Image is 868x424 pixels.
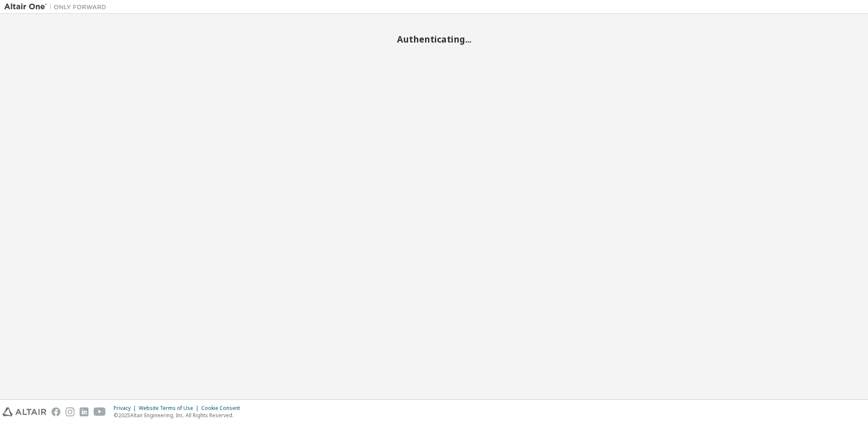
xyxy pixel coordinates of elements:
p: © 2025 Altair Engineering, Inc. All Rights Reserved. [114,412,245,419]
img: instagram.svg [66,407,74,416]
img: altair_logo.svg [3,407,46,416]
div: Cookie Consent [201,405,245,412]
img: linkedin.svg [80,407,89,416]
div: Website Terms of Use [139,405,201,412]
img: youtube.svg [94,407,106,416]
div: Privacy [114,405,139,412]
img: Altair One [4,3,111,11]
h2: Authenticating... [4,34,864,45]
img: facebook.svg [51,407,60,416]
